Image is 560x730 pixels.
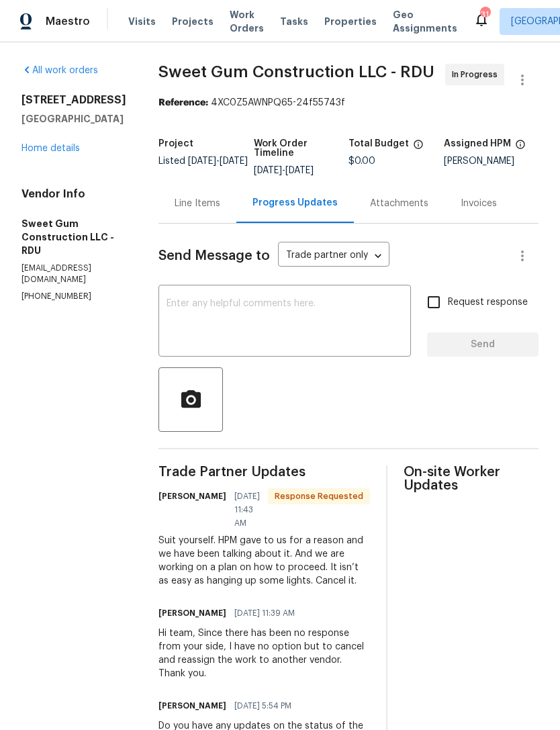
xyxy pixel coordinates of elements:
h5: Project [158,139,193,148]
h5: Sweet Gum Construction LLC - RDU [21,217,126,257]
span: - [254,166,314,175]
span: The hpm assigned to this work order. [515,139,526,156]
span: Work Orders [230,8,264,35]
h6: [PERSON_NAME] [158,606,226,620]
a: All work orders [21,66,98,75]
span: $0.00 [348,156,375,166]
h5: Work Order Timeline [254,139,349,158]
span: [DATE] 11:43 AM [234,490,260,530]
span: [DATE] [188,156,216,166]
h5: Assigned HPM [444,139,511,148]
span: Projects [172,15,214,28]
h4: Vendor Info [21,187,126,201]
div: Progress Updates [252,196,338,210]
b: Reference: [158,98,208,107]
h5: Total Budget [348,139,409,148]
span: Maestro [46,15,90,28]
span: Send Message to [158,249,270,263]
p: [PHONE_NUMBER] [21,291,126,302]
span: Trade Partner Updates [158,465,370,479]
span: On-site Worker Updates [404,465,539,492]
span: Properties [324,15,377,28]
div: Trade partner only [278,245,389,267]
span: [DATE] [285,166,314,175]
span: Request response [448,295,528,310]
span: Geo Assignments [393,8,457,35]
div: Invoices [461,197,497,210]
div: Suit yourself. HPM gave to us for a reason and we have been talking about it. And we are working ... [158,534,370,588]
span: Response Requested [269,490,369,503]
span: The total cost of line items that have been proposed by Opendoor. This sum includes line items th... [413,139,424,156]
span: Visits [128,15,156,28]
span: [DATE] 5:54 PM [234,699,291,713]
span: [DATE] [220,156,248,166]
h6: [PERSON_NAME] [158,699,226,713]
div: Hi team, Since there has been no response from your side, I have no option but to cancel and reas... [158,627,370,680]
span: [DATE] 11:39 AM [234,606,295,620]
span: Listed [158,156,248,166]
div: 4XC0Z5AWNPQ65-24f55743f [158,96,539,109]
div: Line Items [175,197,220,210]
p: [EMAIL_ADDRESS][DOMAIN_NAME] [21,263,126,285]
span: Sweet Gum Construction LLC - RDU [158,64,434,80]
h5: [GEOGRAPHIC_DATA] [21,112,126,126]
span: - [188,156,248,166]
span: In Progress [452,68,503,81]
h2: [STREET_ADDRESS] [21,93,126,107]
a: Home details [21,144,80,153]
span: Tasks [280,17,308,26]
h6: [PERSON_NAME] [158,490,226,503]
span: [DATE] [254,166,282,175]
div: [PERSON_NAME] [444,156,539,166]
div: 31 [480,8,489,21]
div: Attachments [370,197,428,210]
